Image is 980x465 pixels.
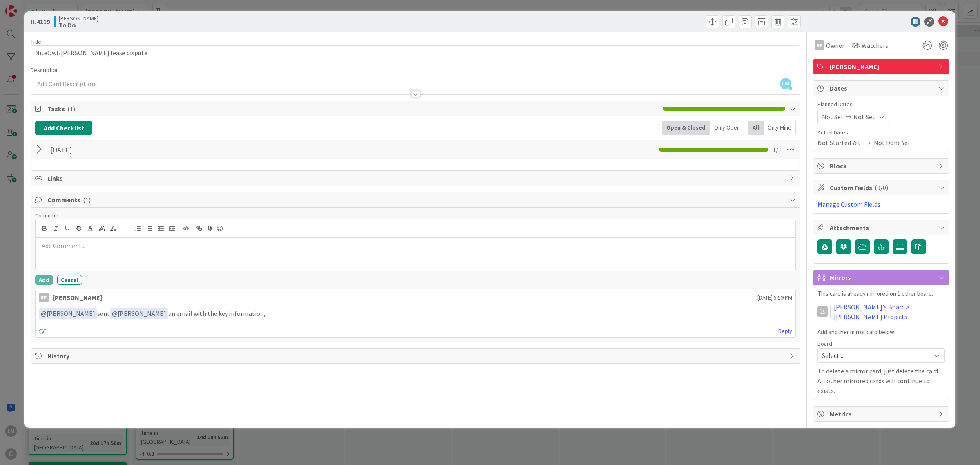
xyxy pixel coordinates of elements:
p: sent an email with the key information; [39,308,792,319]
span: Links [47,173,785,183]
span: Board [817,341,832,347]
input: Add Checklist... [47,142,231,157]
span: ID [31,17,50,27]
a: [PERSON_NAME]'s Board > [PERSON_NAME] Projects [834,302,945,322]
span: [PERSON_NAME] [41,309,95,317]
span: Attachments [830,223,934,232]
p: This card is already mirrored on 1 other board. [817,289,945,299]
div: Only Open [710,121,744,135]
b: To Do [59,22,98,28]
div: Open & Closed [662,121,710,135]
span: Not Done Yet [874,138,911,148]
button: Add [35,275,53,285]
span: Block [830,161,934,171]
span: Dates [830,83,934,93]
span: [DATE] 5:59 PM [757,293,792,302]
div: RP [39,293,49,302]
span: Mirrors [830,273,934,282]
span: @ [112,309,118,317]
span: Custom Fields [830,183,934,192]
span: History [47,351,785,361]
span: Planned Dates [817,100,945,109]
span: Watchers [862,40,888,50]
span: @ [41,309,47,317]
a: Reply [778,326,792,336]
input: type card name here... [31,45,800,60]
span: Tasks [47,104,659,114]
span: Description [31,66,59,74]
span: Owner [826,40,844,50]
span: Select... [822,350,927,361]
span: Not Started Yet [817,138,861,148]
span: ( 1 ) [83,196,91,204]
div: Only Mine [764,121,796,135]
div: [PERSON_NAME] [53,293,102,302]
span: ( 1 ) [67,105,75,113]
p: To delete a mirror card, just delete the card. All other mirrored cards will continue to exists. [817,366,945,396]
span: [PERSON_NAME] [112,309,166,317]
span: Actual Dates [817,128,945,137]
button: Cancel [57,275,82,285]
span: 1 / 1 [773,145,782,154]
span: Comment [35,212,59,219]
div: All [748,121,764,135]
span: [PERSON_NAME] [59,15,98,22]
p: Add another mirror card below: [817,328,945,337]
span: LM [780,78,791,89]
label: Title [31,38,41,45]
span: Not Set [853,112,875,122]
button: Add Checklist [35,121,92,135]
span: Metrics [830,409,934,419]
a: Manage Custom Fields [817,200,880,208]
span: [PERSON_NAME] [830,62,934,72]
span: Not Set [822,112,844,122]
span: Comments [47,195,785,205]
span: ( 0/0 ) [875,183,888,192]
div: RP [815,40,824,50]
b: 4119 [37,18,50,26]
